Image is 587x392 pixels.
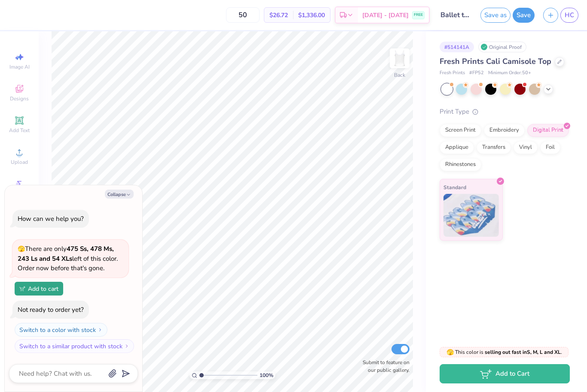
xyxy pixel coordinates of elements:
button: Save [513,8,535,23]
button: Save as [480,8,511,23]
div: Digital Print [527,124,569,137]
span: HC [565,10,574,20]
label: Submit to feature on our public gallery. [358,359,410,374]
span: Image AI [9,63,30,70]
div: Print Type [440,107,570,117]
span: Upload [11,159,28,166]
button: Switch to a color with stock [15,323,107,337]
img: Back [391,50,408,67]
button: Collapse [105,190,134,199]
div: Rhinestones [440,158,481,171]
span: Fresh Prints Cali Camisole Top [440,56,551,66]
span: Minimum Order: 50 + [488,69,531,77]
img: Switch to a color with stock [98,327,103,332]
div: Foil [540,141,560,154]
span: This color is . [446,348,562,356]
span: Add Text [9,127,30,134]
div: How can we help you? [18,214,84,223]
strong: 475 Ss, 478 Ms, 243 Ls and 54 XLs [18,244,114,263]
span: $1,336.00 [298,11,325,20]
a: HC [560,8,578,23]
img: Standard [443,194,499,237]
div: Applique [440,141,474,154]
span: Designs [10,95,29,102]
span: FREE [414,12,423,18]
div: Not ready to order yet? [18,305,84,314]
div: Screen Print [440,124,481,137]
button: Add to cart [15,282,63,296]
img: Switch to a similar product with stock [124,344,129,349]
strong: selling out fast in S, M, L and XL [485,349,561,356]
div: Transfers [477,141,511,154]
img: Add to cart [19,286,25,291]
span: 🫣 [446,348,454,356]
span: [DATE] - [DATE] [362,11,409,20]
span: $26.72 [269,11,288,20]
input: Untitled Design [434,6,476,24]
span: # FP52 [469,69,484,77]
div: # 514141A [440,42,474,52]
div: Vinyl [514,141,538,154]
span: 🫣 [18,245,25,253]
span: There are only left of this color. Order now before that's gone. [18,244,118,272]
div: Original Proof [478,42,526,52]
input: – – [226,7,260,23]
button: Add to Cart [440,364,570,383]
span: 100 % [260,371,273,379]
button: Switch to a similar product with stock [15,339,134,353]
span: Standard [443,183,466,192]
div: Embroidery [484,124,525,137]
span: Fresh Prints [440,69,465,77]
div: Back [394,71,405,79]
